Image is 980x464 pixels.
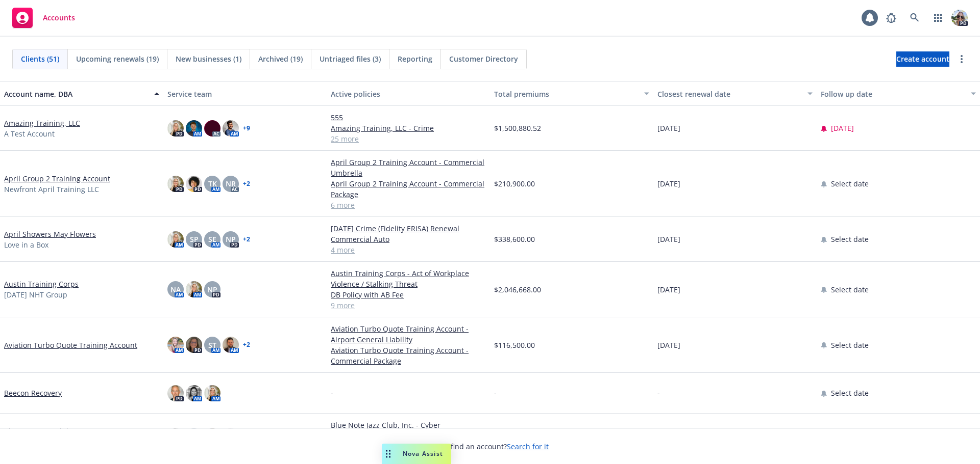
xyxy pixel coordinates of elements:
span: [DATE] [657,123,680,133]
a: [DATE] Crime (Fidelity ERISA) Renewal [331,223,486,234]
span: A Test Account [4,128,55,139]
img: photo [204,120,220,137]
a: 6 more [331,200,486,210]
span: Untriaged files (3) [320,53,381,64]
img: photo [186,120,202,137]
a: April Group 2 Training Account [4,173,110,184]
span: ST [208,340,216,350]
a: Search for it [507,442,549,451]
span: Archived (19) [258,53,303,64]
span: Select date [831,284,869,295]
img: photo [167,231,184,248]
img: photo [167,428,184,444]
span: [DATE] [657,340,680,350]
span: Nova Assist [403,449,443,458]
span: NP [226,234,236,244]
a: Amazing Training, LLC - Crime [331,123,486,133]
img: photo [204,428,220,444]
a: Aviation Turbo Quote Training Account - Commercial Package [331,345,486,366]
span: Newfront April Training LLC [4,184,99,195]
a: Austin Training Corps [4,279,79,289]
a: Blue Note Jazz Club, Inc. [4,425,87,436]
a: Report a Bug [881,8,901,28]
span: Reporting [398,53,432,64]
span: TK [208,178,217,189]
img: photo [951,10,968,26]
span: Select date [831,388,869,398]
a: DB Policy with AB Fee [331,289,486,300]
span: [DATE] [657,284,680,295]
a: Beecon Recovery [4,388,62,398]
span: NP [207,284,217,295]
span: Clients (51) [21,53,59,64]
a: Accounts [8,4,79,32]
div: Active policies [331,89,486,99]
span: [DATE] [657,178,680,189]
a: Commercial Auto [331,234,486,244]
a: + 2 [243,181,250,187]
span: Love in a Box [4,239,48,250]
a: + 9 [243,125,250,131]
img: photo [167,385,184,401]
span: New businesses (1) [176,53,241,64]
span: $2,046,668.00 [494,284,541,295]
a: + 2 [243,236,250,242]
img: photo [223,428,239,444]
div: Drag to move [382,444,395,464]
img: photo [167,337,184,353]
div: Service team [167,89,323,99]
span: NA [170,284,181,295]
a: 555 [331,112,486,123]
span: [DATE] [657,234,680,244]
span: - [331,388,333,398]
span: Create account [896,49,949,69]
img: photo [186,176,202,192]
a: April Group 2 Training Account - Commercial Umbrella [331,157,486,178]
a: Search [904,8,925,28]
span: Upcoming renewals (19) [76,53,159,64]
a: 4 more [331,244,486,255]
a: April Group 2 Training Account - Commercial Package [331,178,486,200]
span: [DATE] [831,123,854,133]
span: Customer Directory [449,53,518,64]
span: Accounts [43,14,75,22]
img: photo [167,176,184,192]
span: - [657,388,660,398]
span: - [494,388,497,398]
button: Follow up date [817,81,980,106]
a: Switch app [928,8,948,28]
span: $210,900.00 [494,178,535,189]
a: more [955,53,968,65]
img: photo [186,337,202,353]
img: photo [186,281,202,297]
a: April Showers May Flowers [4,229,96,239]
span: SE [208,234,216,244]
span: $116,500.00 [494,340,535,350]
span: Select date [831,234,869,244]
div: Closest renewal date [657,89,801,99]
img: photo [167,120,184,137]
button: Closest renewal date [653,81,817,106]
button: Total premiums [490,81,653,106]
span: SP [190,234,199,244]
a: + 2 [243,342,250,348]
a: Amazing Training, LLC [4,118,80,128]
span: Select date [831,178,869,189]
a: Aviation Turbo Quote Training Account [4,340,137,350]
a: Create account [896,51,949,67]
img: photo [223,120,239,137]
div: Total premiums [494,89,638,99]
button: Service team [163,81,327,106]
div: Follow up date [821,89,965,99]
span: NR [226,178,236,189]
span: $338,600.00 [494,234,535,244]
a: Blue Note Jazz Club, Inc. - Cyber [331,420,486,430]
span: Can't find an account? [431,441,549,452]
span: $1,500,880.52 [494,123,541,133]
a: Aviation Turbo Quote Training Account - Airport General Liability [331,323,486,345]
img: photo [186,385,202,401]
img: photo [223,337,239,353]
